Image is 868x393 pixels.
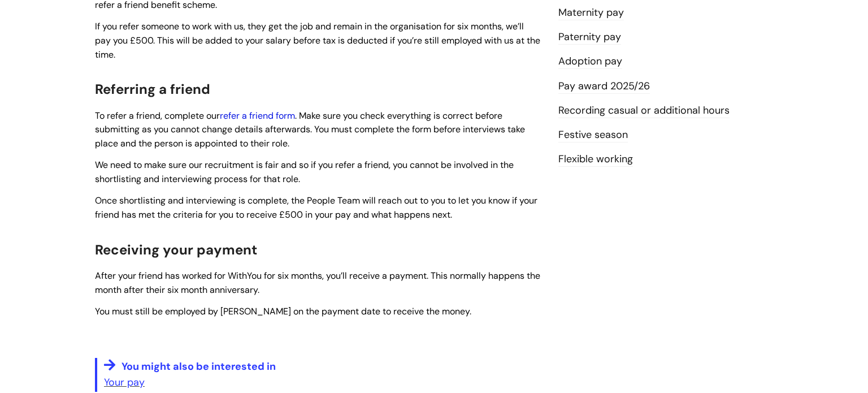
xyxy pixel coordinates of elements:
a: Your pay [104,375,145,389]
span: We need to make sure our recruitment is fair and so if you refer a friend, you cannot be involved... [95,159,514,185]
span: You must still be employed by [PERSON_NAME] on the payment date to receive the money. [95,305,471,317]
a: Festive season [558,128,628,142]
a: Pay award 2025/26 [558,79,650,94]
span: You might also be interested in [121,360,276,373]
span: Referring a friend [95,80,210,98]
span: Once shortlisting and interviewing is complete, the People Team will reach out to you to let you ... [95,195,537,221]
a: Maternity pay [558,6,624,20]
a: Flexible working [558,152,633,167]
span: To refer a friend, complete our . Make sure you check everything is correct before submitting as ... [95,110,525,150]
a: Recording casual or additional hours [558,103,730,118]
span: After your friend has worked for WithYou for six months, you’ll receive a payment. This normally ... [95,270,540,296]
a: Adoption pay [558,54,622,69]
a: refer a friend form [220,110,295,122]
span: If you refer someone to work with us, they get the job and remain in the organisation for six mon... [95,20,540,61]
span: Receiving your payment [95,241,257,258]
a: Paternity pay [558,30,621,45]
